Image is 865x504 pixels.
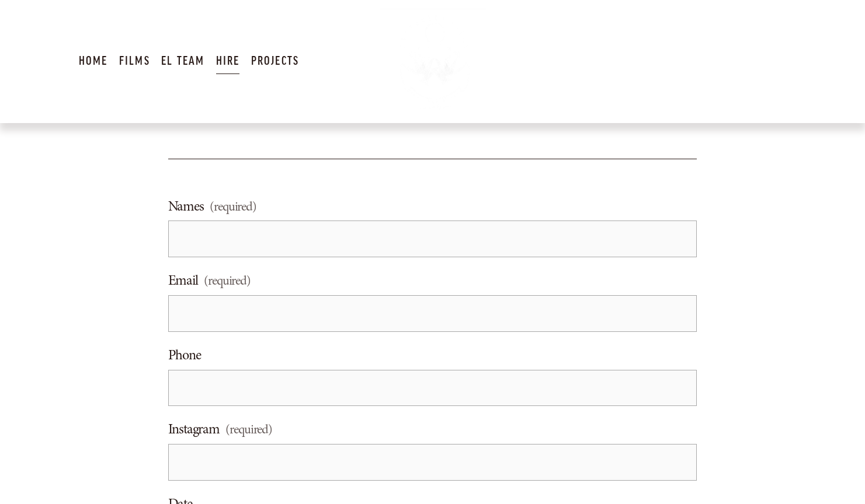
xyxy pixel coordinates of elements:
[161,47,204,75] a: EL TEAM
[251,47,300,75] a: Projects
[168,344,201,367] span: Phone
[168,269,198,293] span: Email
[79,47,108,75] a: Home
[380,9,486,114] img: CASTANEDA FILMS
[225,419,272,441] span: (required)
[210,196,256,218] span: (required)
[216,47,240,75] a: Hire
[168,195,204,219] span: Names
[204,270,251,292] span: (required)
[119,47,150,75] a: Films
[168,418,220,442] span: Instagram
